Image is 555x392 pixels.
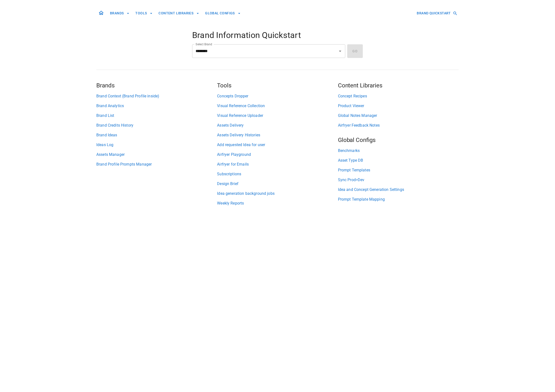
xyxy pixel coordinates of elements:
a: Airfryer Feedback Notes [338,122,459,128]
a: Brand Credits History [96,122,217,128]
a: Airfryer Playground [217,152,338,158]
a: Brand Analytics [96,103,217,109]
h4: Brand Information Quickstart [192,30,363,40]
a: Brand Profile Prompts Manager [96,161,217,167]
a: Prompt Template Mapping [338,196,459,202]
button: GLOBAL CONFIGS [203,9,243,18]
button: TOOLS [133,9,155,18]
a: Asset Type DB [338,158,459,163]
a: Ideas Log [96,142,217,148]
a: Global Notes Manager [338,113,459,119]
a: Weekly Reports [217,200,338,206]
button: CONTENT LIBRARIES [157,9,201,18]
label: Select Brand [196,42,212,46]
h5: Content Libraries [338,82,459,89]
h5: Tools [217,82,338,89]
h5: Global Configs [338,136,459,144]
a: Brand Context (Brand Profile inside) [96,93,217,99]
a: Product Viewer [338,103,459,109]
button: BRAND QUICKSTART [415,9,459,18]
button: Open [337,48,344,55]
a: Add requested Idea for user [217,142,338,148]
a: Concept Recipes [338,93,459,99]
a: Airfryer for Emails [217,161,338,167]
a: Benchmarks [338,148,459,154]
a: Subscriptions [217,171,338,177]
a: Brand List [96,113,217,119]
a: Prompt Templates [338,167,459,173]
a: Brand Ideas [96,132,217,138]
a: Assets Delivery Histories [217,132,338,138]
a: Visual Reference Uploader [217,113,338,119]
h5: Brands [96,82,217,89]
a: Design Brief [217,181,338,187]
a: Idea and Concept Generation Settings [338,187,459,193]
a: Assets Delivery [217,122,338,128]
a: Sync Prod>Dev [338,177,459,183]
button: BRANDS [108,9,131,18]
a: Visual Reference Collection [217,103,338,109]
a: Idea generation background jobs [217,191,338,196]
a: Concepts Dropper [217,93,338,99]
a: Assets Manager [96,152,217,158]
